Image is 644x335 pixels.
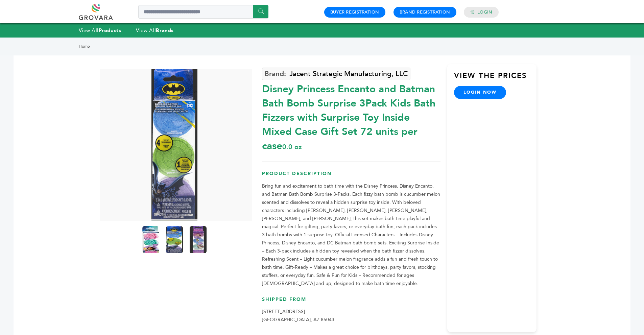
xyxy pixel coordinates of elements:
[262,308,440,324] p: [STREET_ADDRESS] [GEOGRAPHIC_DATA], AZ 85043
[262,296,440,308] h3: Shipped From
[262,170,440,182] h3: Product Description
[79,27,121,34] a: View AllProducts
[262,79,440,153] div: Disney Princess Encanto and Batman Bath Bomb Surprise 3Pack Kids Bath Fizzers with Surprise Toy I...
[156,27,173,34] strong: Brands
[99,27,121,34] strong: Products
[330,9,379,15] a: Buyer Registration
[454,86,506,99] a: login now
[400,9,450,15] a: Brand Registration
[151,69,197,221] img: Disney Princess, Encanto, and Batman Bath Bomb Surprise 3-Pack – Kids Bath Fizzers with Surprise ...
[79,44,90,49] a: Home
[477,9,492,15] a: Login
[282,142,302,151] span: 0.0 oz
[190,226,207,253] img: Disney Princess, Encanto, and Batman Bath Bomb Surprise 3-Pack – Kids Bath Fizzers with Surprise ...
[142,226,159,253] img: Disney Princess, Encanto, and Batman Bath Bomb Surprise 3-Pack – Kids Bath Fizzers with Surprise ...
[454,71,536,86] h3: View the Prices
[138,5,268,19] input: Search a product or brand...
[262,182,440,288] p: Bring fun and excitement to bath time with the Disney Princess, Disney Encanto, and Batman Bath B...
[166,226,183,253] img: Disney Princess, Encanto, and Batman Bath Bomb Surprise 3-Pack – Kids Bath Fizzers with Surprise ...
[262,68,410,80] a: Jacent Strategic Manufacturing, LLC
[136,27,174,34] a: View AllBrands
